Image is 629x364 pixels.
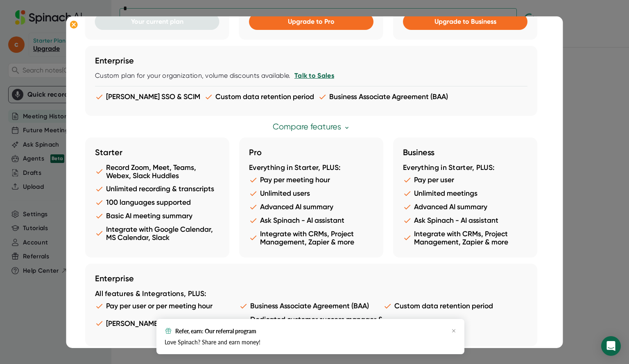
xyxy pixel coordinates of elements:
[204,93,314,101] li: Custom data retention period
[249,176,373,184] li: Pay per meeting hour
[403,147,527,157] h3: Business
[272,122,350,131] a: Compare features
[95,185,219,193] li: Unlimited recording & transcripts
[95,289,527,298] div: All features & Integrations, PLUS:
[403,230,527,246] li: Integrate with CRMs, Project Management, Zapier & more
[95,302,239,310] li: Pay per user or per meeting hour
[318,93,448,101] li: Business Associate Agreement (BAA)
[239,302,383,310] li: Business Associate Agreement (BAA)
[249,230,373,246] li: Integrate with CRMs, Project Management, Zapier & more
[403,14,527,30] button: Upgrade to Business
[249,163,373,172] div: Everything in Starter, PLUS:
[95,315,239,332] li: [PERSON_NAME] SSO & SCIM
[249,216,373,225] li: Ask Spinach - AI assistant
[249,189,373,198] li: Unlimited users
[434,18,496,25] span: Upgrade to Business
[403,203,527,211] li: Advanced AI summary
[601,336,621,356] div: Open Intercom Messenger
[403,176,527,184] li: Pay per user
[95,72,527,80] div: Custom plan for your organization, volume discounts available.
[249,14,373,30] button: Upgrade to Pro
[403,189,527,198] li: Unlimited meetings
[95,274,527,283] h3: Enterprise
[95,147,219,157] h3: Starter
[95,93,200,101] li: [PERSON_NAME] SSO & SCIM
[131,18,183,25] span: Your current plan
[95,14,219,30] button: Your current plan
[403,216,527,225] li: Ask Spinach - AI assistant
[95,56,527,66] h3: Enterprise
[288,18,335,25] span: Upgrade to Pro
[239,315,383,332] li: Dedicated customer success manager & training
[249,203,373,211] li: Advanced AI summary
[403,163,527,172] div: Everything in Starter, PLUS:
[383,302,527,310] li: Custom data retention period
[95,163,219,180] li: Record Zoom, Meet, Teams, Webex, Slack Huddles
[294,72,334,79] a: Talk to Sales
[95,212,219,220] li: Basic AI meeting summary
[95,225,219,242] li: Integrate with Google Calendar, MS Calendar, Slack
[249,147,373,157] h3: Pro
[95,198,219,207] li: 100 languages supported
